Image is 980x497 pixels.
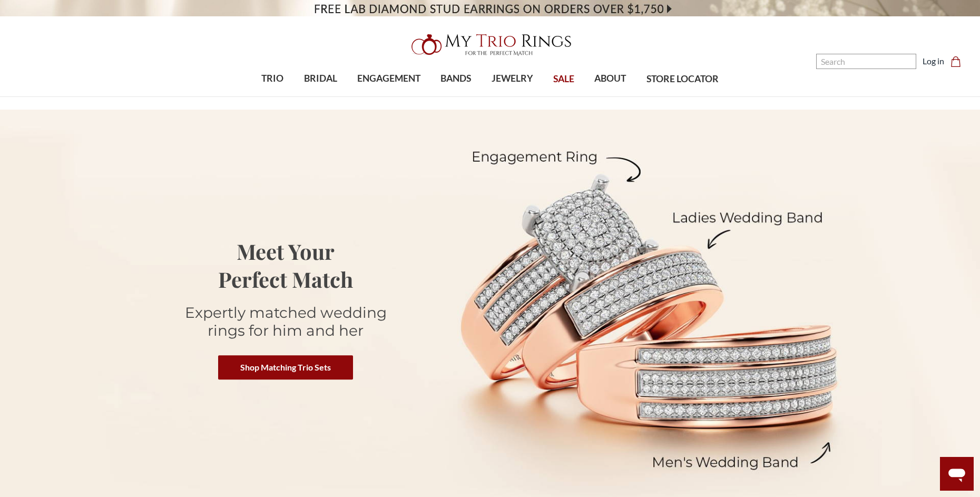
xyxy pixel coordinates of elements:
[284,28,695,62] a: My Trio Rings
[315,96,326,97] button: submenu toggle
[816,54,916,69] input: Search
[347,62,430,96] a: ENGAGEMENT
[304,72,337,85] span: BRIDAL
[293,62,347,96] a: BRIDAL
[594,72,626,85] span: ABOUT
[440,72,471,85] span: BANDS
[482,62,543,96] a: JEWELRY
[923,55,944,67] a: Log in
[261,72,283,85] span: TRIO
[384,96,394,97] button: submenu toggle
[430,62,481,96] a: BANDS
[450,96,461,97] button: submenu toggle
[492,72,533,85] span: JEWELRY
[218,355,353,379] a: Shop Matching Trio Sets
[406,28,574,62] img: My Trio Rings
[584,62,636,96] a: ABOUT
[553,72,574,86] span: SALE
[543,62,584,96] a: SALE
[507,96,517,97] button: submenu toggle
[950,55,967,67] a: Cart with 0 items
[251,62,293,96] a: TRIO
[605,96,615,97] button: submenu toggle
[636,62,729,96] a: STORE LOCATOR
[646,72,719,86] span: STORE LOCATOR
[950,56,961,67] svg: cart.cart_preview
[357,72,420,85] span: ENGAGEMENT
[267,96,278,97] button: submenu toggle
